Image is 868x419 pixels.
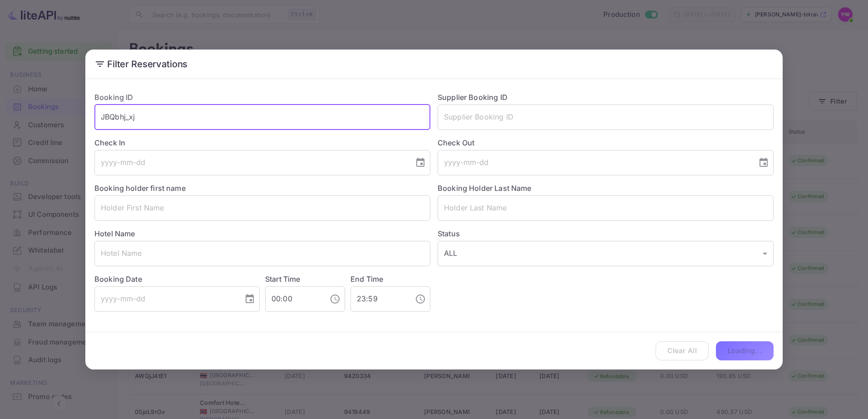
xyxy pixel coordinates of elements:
[241,290,259,308] button: Choose date
[94,241,430,266] input: Hotel Name
[438,184,532,193] label: Booking Holder Last Name
[438,228,774,239] label: Status
[350,274,383,284] label: End Time
[94,105,430,130] input: Booking ID
[438,137,774,148] label: Check Out
[94,229,135,238] label: Hotel Name
[265,286,322,312] input: hh:mm
[94,184,186,193] label: Booking holder first name
[94,93,133,102] label: Booking ID
[438,195,774,221] input: Holder Last Name
[755,154,773,172] button: Choose date
[94,274,260,284] label: Booking Date
[326,290,344,308] button: Choose time, selected time is 12:00 AM
[94,150,408,175] input: yyyy-mm-dd
[94,286,237,312] input: yyyy-mm-dd
[411,154,429,172] button: Choose date
[350,286,408,312] input: hh:mm
[438,241,774,266] div: ALL
[85,50,783,79] h2: Filter Reservations
[438,93,508,102] label: Supplier Booking ID
[265,274,301,284] label: Start Time
[438,105,774,130] input: Supplier Booking ID
[438,150,751,175] input: yyyy-mm-dd
[94,195,430,221] input: Holder First Name
[94,137,430,148] label: Check In
[411,290,429,308] button: Choose time, selected time is 11:59 PM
